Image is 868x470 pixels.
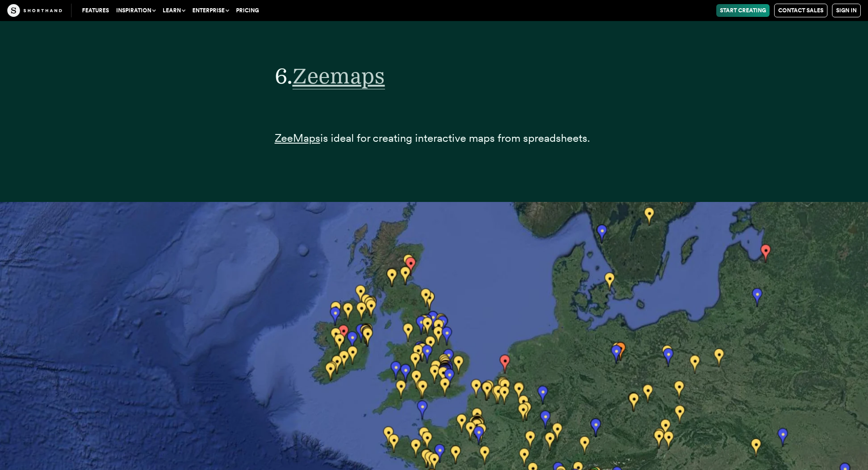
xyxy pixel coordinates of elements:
[832,4,861,17] a: Sign in
[159,4,189,17] button: Learn
[78,4,113,17] a: Features
[275,131,320,145] a: ZeeMaps
[7,4,62,17] img: The Craft
[320,131,590,145] span: is ideal for creating interactive maps from spreadsheets.
[189,4,232,17] button: Enterprise
[232,4,262,17] a: Pricing
[275,62,293,89] span: 6.
[293,62,385,89] a: Zeemaps
[113,4,159,17] button: Inspiration
[716,4,770,17] a: Start Creating
[774,4,827,17] a: Contact Sales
